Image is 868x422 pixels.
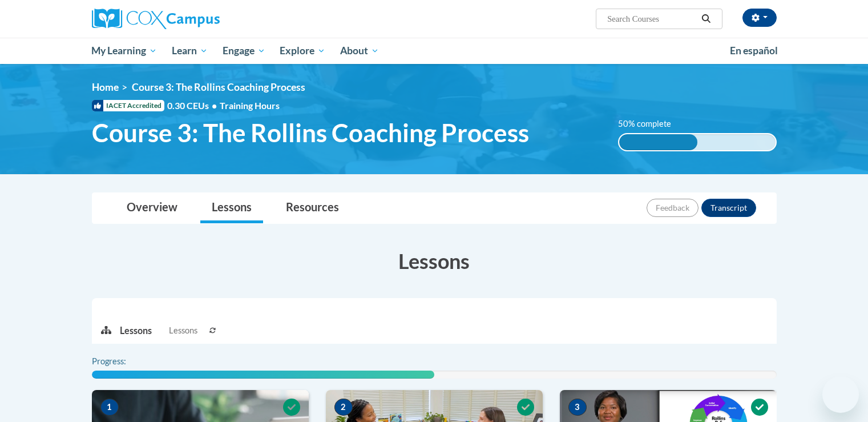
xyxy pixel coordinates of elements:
span: My Learning [91,44,157,58]
span: Explore [280,44,325,58]
span: About [340,44,379,58]
span: Course 3: The Rollins Coaching Process [92,118,529,148]
span: 3 [568,399,587,416]
a: About [333,38,386,64]
button: Account Settings [742,9,777,27]
label: Progress: [92,355,158,368]
button: Search [697,12,714,26]
iframe: Button to launch messaging window [822,376,859,413]
span: IACET Accredited [92,100,164,111]
span: Learn [172,44,208,58]
a: Home [92,81,119,93]
span: Engage [223,44,265,58]
button: Feedback [647,199,699,217]
a: Cox Campus [92,9,309,29]
a: Lessons [200,193,263,223]
a: Explore [272,38,333,64]
label: 50% complete [618,118,684,130]
p: Lessons [120,324,152,337]
a: En español [722,39,785,63]
a: My Learning [84,38,165,64]
span: 0.30 CEUs [167,99,220,112]
span: Course 3: The Rollins Coaching Process [132,81,305,93]
div: 50% complete [619,134,697,150]
span: 1 [100,399,119,416]
a: Resources [274,193,350,223]
input: Search Courses [606,12,697,26]
button: Transcript [701,199,756,217]
span: En español [730,45,778,57]
a: Overview [115,193,189,223]
span: • [212,100,217,111]
span: 2 [334,399,353,416]
span: Training Hours [220,100,280,111]
div: Main menu [75,38,794,64]
span: Lessons [169,324,197,337]
a: Engage [215,38,273,64]
a: Learn [164,38,215,64]
img: Cox Campus [92,9,220,29]
h3: Lessons [92,247,777,275]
